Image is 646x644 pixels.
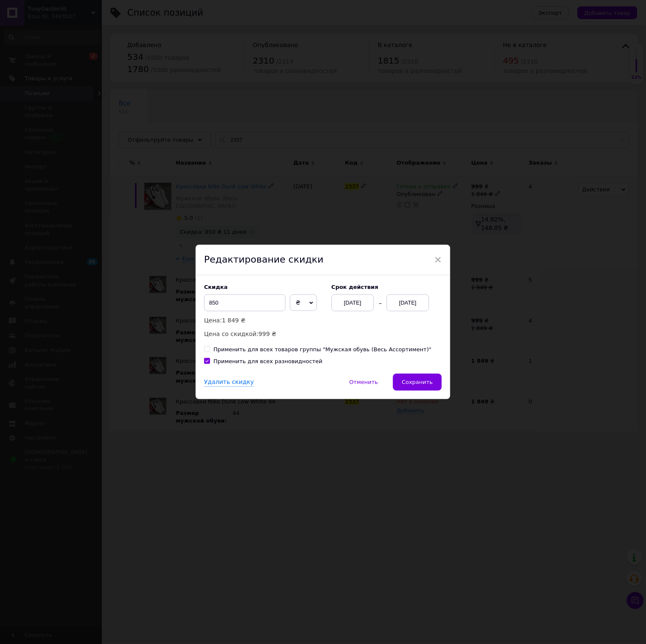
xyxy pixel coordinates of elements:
span: Скидка [204,284,228,290]
span: × [434,252,442,267]
div: Удалить скидку [204,378,254,387]
label: Cрок действия [331,284,442,290]
div: Применить для всех разновидностей [213,358,323,365]
span: ₴ [296,299,301,306]
button: Отменить [340,374,387,391]
button: Сохранить [393,374,442,391]
span: Отменить [349,379,378,385]
span: Сохранить [402,379,433,385]
span: 1 849 ₴ [222,317,245,324]
div: [DATE] [331,294,374,311]
input: 0 [204,294,286,311]
p: Цена со скидкой: [204,329,323,339]
div: Применить для всех товаров группы "Мужская обувь (Весь Ассортимент)" [213,346,432,353]
p: Цена: [204,316,323,325]
div: [DATE] [387,294,429,311]
span: 999 ₴ [258,330,276,337]
span: Редактирование скидки [204,254,323,265]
